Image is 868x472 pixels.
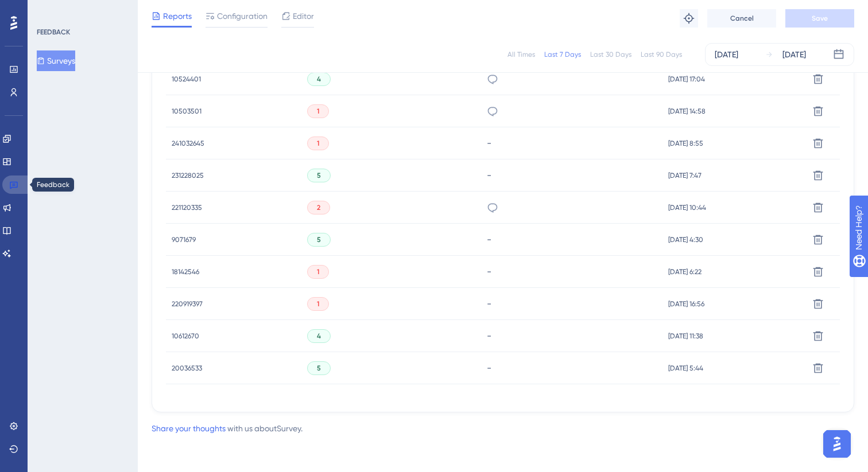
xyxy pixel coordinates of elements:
div: - [487,266,657,277]
span: 10503501 [172,107,201,116]
div: Last 7 Days [544,50,581,59]
span: 5 [317,364,321,373]
div: FEEDBACK [37,28,70,37]
button: Surveys [37,50,75,71]
span: Reports [163,9,192,23]
span: 5 [317,235,321,244]
span: 4 [317,75,321,84]
a: Share your thoughts [152,424,226,433]
span: 231228025 [172,171,204,180]
div: All Times [507,50,535,59]
span: [DATE] 14:58 [668,107,706,116]
span: [DATE] 11:38 [668,331,703,341]
span: [DATE] 8:55 [668,139,703,148]
span: [DATE] 17:04 [668,75,705,84]
span: 20036533 [172,364,202,373]
span: [DATE] 4:30 [668,235,703,244]
span: Editor [293,9,314,23]
span: [DATE] 7:47 [668,171,702,180]
div: Last 30 Days [590,50,631,59]
span: 241032645 [172,139,204,148]
div: - [487,330,657,341]
span: Cancel [730,14,754,23]
div: Last 90 Days [641,50,682,59]
div: [DATE] [715,48,738,61]
div: [DATE] [782,48,806,61]
div: - [487,362,657,373]
span: [DATE] 10:44 [668,203,706,212]
span: [DATE] 6:22 [668,267,702,276]
span: 5 [317,171,321,180]
span: [DATE] 16:56 [668,299,704,309]
span: 10612670 [172,331,199,341]
span: 1 [317,267,319,276]
span: 221120335 [172,203,202,212]
span: [DATE] 5:44 [668,364,703,373]
span: 2 [317,203,320,212]
span: 1 [317,107,319,116]
span: Save [812,14,828,23]
div: - [487,170,657,181]
span: Configuration [217,9,268,23]
button: Save [785,9,854,28]
span: 10524401 [172,75,201,84]
span: 4 [317,331,321,341]
iframe: UserGuiding AI Assistant Launcher [820,427,854,461]
span: 9071679 [172,235,196,244]
button: Cancel [707,9,776,28]
span: 1 [317,139,319,148]
span: 220919397 [172,299,203,309]
span: Need Help? [27,3,72,17]
div: - [487,234,657,245]
span: 18142546 [172,267,199,276]
div: - [487,298,657,309]
div: - [487,138,657,149]
span: 1 [317,299,319,309]
div: with us about Survey . [152,422,303,435]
